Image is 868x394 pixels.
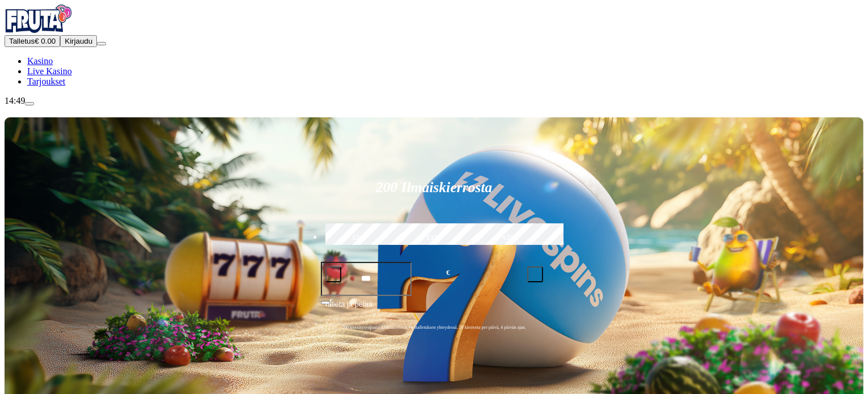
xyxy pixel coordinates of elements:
span: € [446,268,450,278]
img: Fruta [5,5,73,33]
label: €150 [399,222,470,255]
nav: Primary [5,5,863,87]
button: plus icon [527,266,543,282]
button: minus icon [325,266,341,282]
button: Talleta ja pelaa [321,298,548,320]
a: Live Kasino [27,66,72,76]
button: Talletusplus icon€ 0.00 [5,35,60,47]
nav: Main menu [5,56,863,87]
a: Fruta [5,25,73,35]
a: Tarjoukset [27,77,65,86]
button: menu [97,42,106,45]
button: live-chat [25,102,34,105]
span: € 0.00 [35,37,56,45]
span: Talleta ja pelaa [324,299,372,319]
span: Kirjaudu [65,37,92,45]
span: € [330,297,333,304]
label: €50 [323,222,394,255]
button: Kirjaudu [60,35,97,47]
span: Talletus [9,37,35,45]
span: 14:49 [5,96,25,105]
a: Kasino [27,56,53,66]
label: €250 [475,222,546,255]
